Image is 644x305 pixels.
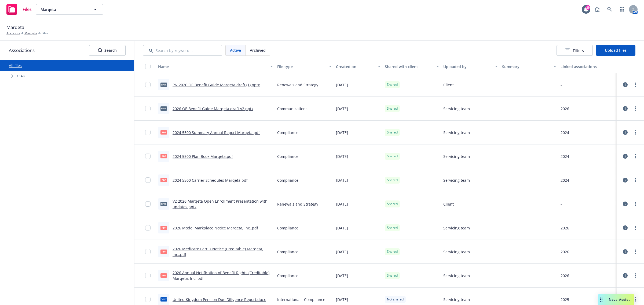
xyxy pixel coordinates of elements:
[443,82,454,88] span: Client
[23,7,32,12] span: Files
[277,297,325,302] span: International - Compliance
[443,297,470,302] span: Servicing team
[336,64,375,69] div: Created on
[387,130,398,135] span: Shared
[443,249,470,255] span: Servicing team
[173,270,269,281] a: 2026 Annual Notification of Benefit Rights (Creditable) Marqeta, Inc..pdf
[605,48,627,53] span: Upload files
[443,106,470,111] span: Servicing team
[156,60,275,73] button: Name
[173,106,253,111] a: 2026 OE Benefit Guide Marqeta draft v2.pptx
[145,201,151,207] input: Toggle Row Selected
[160,250,167,254] span: pdf
[336,130,348,135] span: [DATE]
[500,60,559,73] button: Summary
[387,225,398,230] span: Shared
[561,297,569,302] div: 2025
[277,201,318,207] span: Renewals and Strategy
[632,225,639,231] a: more
[336,249,348,255] span: [DATE]
[145,154,151,159] input: Toggle Row Selected
[561,130,569,135] div: 2024
[173,246,263,257] a: 2026 Medicare Part D Notice (Creditable) Marqeta, Inc..pdf
[277,249,298,255] span: Compliance
[443,177,470,183] span: Servicing team
[173,82,260,87] a: PN 2026 OE Benefit Guide Marqeta draft (1).pptx
[145,130,151,135] input: Toggle Row Selected
[387,82,398,87] span: Shared
[98,48,102,53] svg: Search
[250,47,266,53] span: Archived
[6,24,24,31] span: Marqeta
[387,297,404,302] span: Not shared
[632,177,639,183] a: more
[565,48,584,53] span: Filters
[6,31,20,36] a: Accounts
[443,130,470,135] span: Servicing team
[143,45,222,56] input: Search by keyword...
[334,60,383,73] button: Created on
[230,47,241,53] span: Active
[160,154,167,158] span: pdf
[145,82,151,87] input: Toggle Row Selected
[617,4,627,15] a: Switch app
[4,2,34,17] a: Files
[336,82,348,88] span: [DATE]
[632,153,639,159] a: more
[41,7,87,12] span: Marqeta
[277,64,326,69] div: File type
[387,106,398,111] span: Shared
[160,273,167,277] span: pdf
[557,45,593,56] button: Filters
[173,154,233,159] a: 2024 5500 Plan Book Marqeta.pdf
[632,105,639,112] a: more
[632,248,639,255] a: more
[9,63,22,68] a: All files
[561,177,569,183] div: 2024
[145,177,151,183] input: Toggle Row Selected
[387,273,398,278] span: Shared
[592,4,603,15] a: Report a Bug
[277,225,298,231] span: Compliance
[173,297,266,302] a: United Kingdom Pension Due Diligence Report.docx
[277,82,318,88] span: Renewals and Strategy
[561,154,569,159] div: 2024
[336,106,348,111] span: [DATE]
[387,154,398,159] span: Shared
[160,297,167,301] span: docx
[598,294,605,305] div: Drag to move
[561,249,569,255] div: 2026
[160,202,167,206] span: pptx
[632,201,639,207] a: more
[173,178,248,183] a: 2024 5500 Carrier Schedules Marqeta.pdf
[145,297,151,302] input: Toggle Row Selected
[145,64,151,69] input: Select all
[160,178,167,182] span: pdf
[441,60,500,73] button: Uploaded by
[336,225,348,231] span: [DATE]
[275,60,334,73] button: File type
[277,273,298,278] span: Compliance
[558,60,617,73] button: Linked associations
[336,201,348,207] span: [DATE]
[173,130,260,135] a: 2024 5500 Summary Annual Report Marqeta.pdf
[36,4,103,15] button: Marqeta
[387,178,398,183] span: Shared
[145,249,151,254] input: Toggle Row Selected
[160,226,167,230] span: pdf
[145,273,151,278] input: Toggle Row Selected
[443,154,470,159] span: Servicing team
[502,64,551,69] div: Summary
[573,48,584,53] span: Filters
[145,225,151,230] input: Toggle Row Selected
[0,71,134,81] div: Tree Example
[173,225,258,230] a: 2026 Model Markplace Notice Marqeta, Inc..pdf
[443,273,470,278] span: Servicing team
[16,75,26,78] span: Year
[443,225,470,231] span: Servicing team
[98,45,117,55] div: Search
[561,64,615,69] div: Linked associations
[160,106,167,110] span: pptx
[586,5,590,10] div: 29
[277,154,298,159] span: Compliance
